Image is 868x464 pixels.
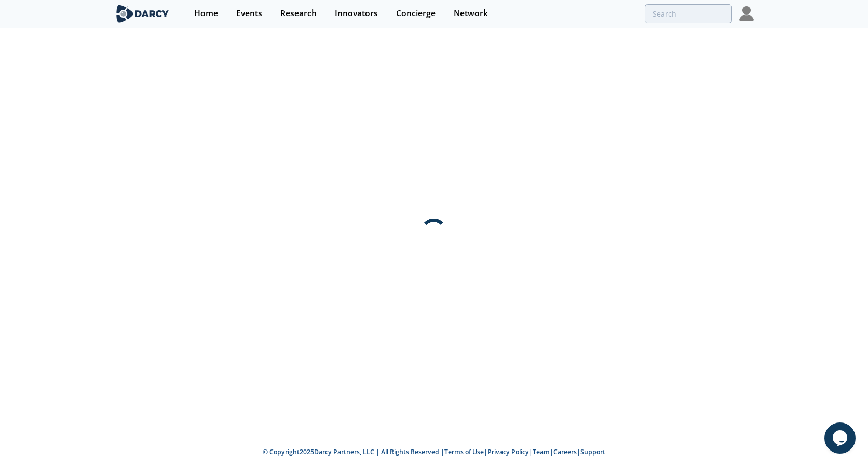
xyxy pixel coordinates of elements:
iframe: chat widget [824,422,858,454]
div: Research [280,9,317,18]
div: Concierge [396,9,436,18]
p: © Copyright 2025 Darcy Partners, LLC | All Rights Reserved | | | | | [50,447,818,457]
input: Advanced Search [645,4,732,23]
a: Privacy Policy [487,447,529,456]
div: Network [454,9,488,18]
div: Home [194,9,218,18]
img: Profile [739,6,754,21]
a: Terms of Use [444,447,484,456]
a: Support [580,447,605,456]
a: Team [533,447,550,456]
div: Innovators [335,9,378,18]
img: logo-wide.svg [114,5,171,23]
div: Events [236,9,262,18]
a: Careers [553,447,577,456]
